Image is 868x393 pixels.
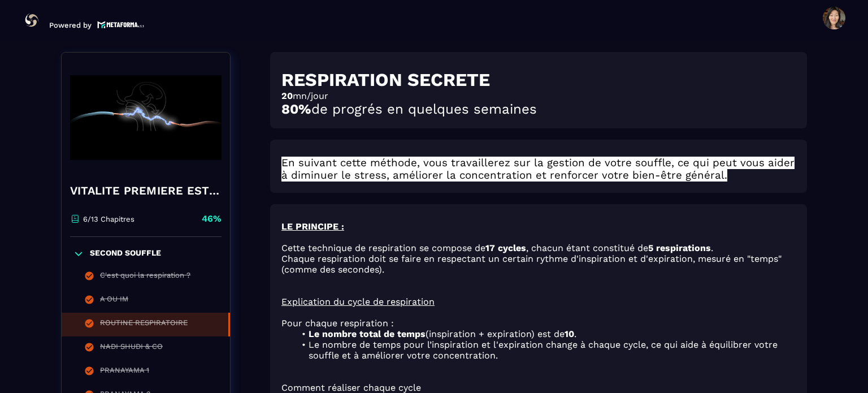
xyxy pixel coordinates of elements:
p: 46% [202,213,222,225]
strong: 80% [281,101,311,117]
img: logo [97,20,145,29]
strong: 20 [281,90,293,101]
p: Comment réaliser chaque cycle [281,382,796,393]
strong: 5 respirations [648,243,711,253]
p: mn/jour [281,90,796,101]
div: PRANAYAMA 1 [100,366,149,378]
strong: 10 [565,329,574,339]
strong: RESPIRATION SECRETE [281,69,490,90]
u: LE PRINCIPE : [281,221,344,232]
strong: Le nombre total de temps [309,329,426,339]
h2: de progrés en quelques semaines [281,101,796,117]
p: Pour chaque respiration : [281,318,796,329]
h4: VITALITE PREMIERE ESTRELLA [70,183,222,198]
img: banner [70,61,222,174]
p: 6/13 Chapitres [83,215,134,223]
p: Powered by [49,21,92,29]
img: logo-branding [23,11,41,29]
u: Explication du cycle de respiration [281,296,435,307]
strong: 17 cycles [485,243,526,253]
p: Cette technique de respiration se compose de , chacun étant constitué de . [281,243,796,253]
p: SECOND SOUFFLE [90,248,161,260]
li: (inspiration + expiration) est de . [295,329,796,339]
li: Le nombre de temps pour l’inspiration et l'expiration change à chaque cycle, ce qui aide à équili... [295,339,796,361]
div: C'est quoi la respiration ? [100,271,190,283]
span: En suivant cette méthode, vous travaillerez sur la gestion de votre souffle, ce qui peut vous aid... [281,157,795,182]
div: A OU IM [100,295,128,307]
p: Chaque respiration doit se faire en respectant un certain rythme d'inspiration et d'expiration, m... [281,253,796,275]
div: ROUTINE RESPIRATOIRE [100,318,188,331]
div: NADI SHUDI & CO [100,342,163,355]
